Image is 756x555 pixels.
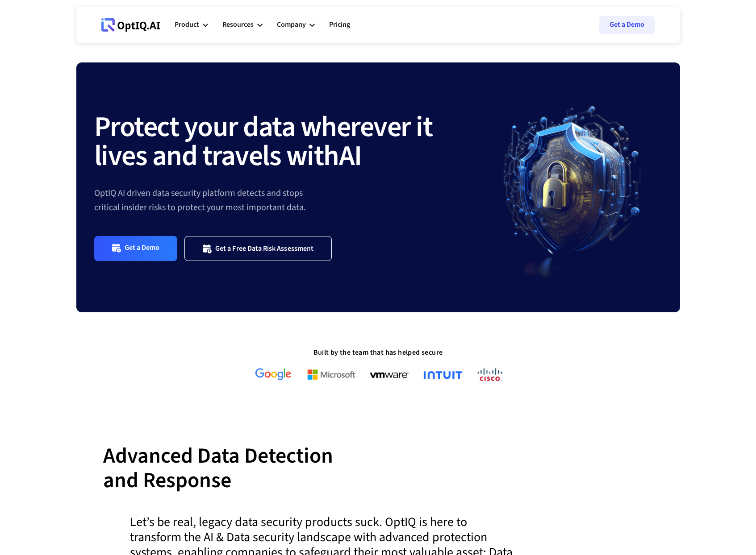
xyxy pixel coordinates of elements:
div: OptIQ AI driven data security platform detects and stops critical insider risks to protect your m... [94,186,484,215]
div: Company [277,19,306,31]
div: Get a Demo [125,243,160,253]
a: Pricing [329,12,350,38]
div: Resources [222,19,254,31]
div: Company [277,12,315,38]
div: Resources [222,12,263,38]
a: Get a Demo [599,16,655,34]
strong: Protect your data wherever it lives and travels with [94,107,433,177]
a: Webflow Homepage [101,12,160,38]
strong: Built by the team that has helped secure [313,348,443,357]
div: Product [175,12,208,38]
strong: AI [339,136,362,177]
div: Advanced Data Detection and Response [103,444,653,514]
a: Get a Free Data Risk Assessment [184,236,332,261]
a: Get a Demo [94,236,178,261]
div: Get a Free Data Risk Assessment [215,244,313,253]
div: Product [175,19,199,31]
